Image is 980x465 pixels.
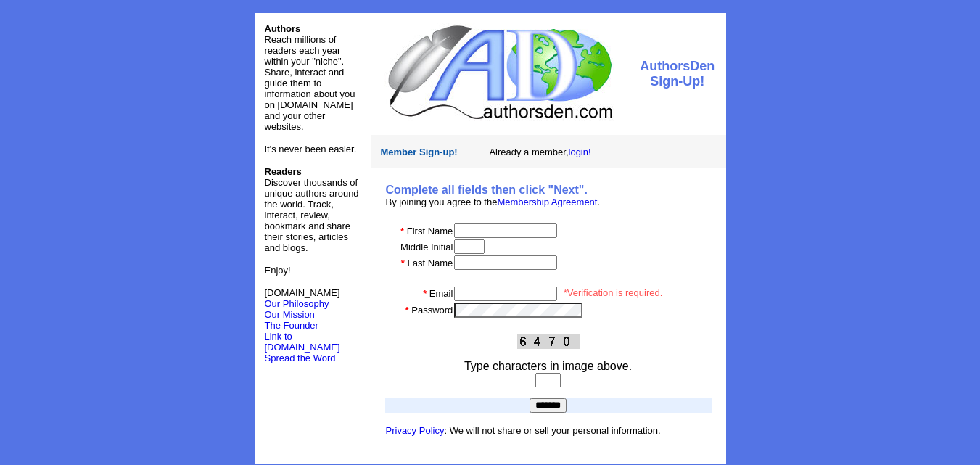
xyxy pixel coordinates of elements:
[517,334,580,349] img: This Is CAPTCHA Image
[489,147,590,157] font: Already a member,
[265,309,315,320] a: Our Mission
[265,351,336,363] a: Spread the Word
[429,288,453,299] font: Email
[265,144,357,155] font: It's never been easier.
[381,147,458,157] font: Member Sign-up!
[265,166,359,253] font: Discover thousands of unique authors around the world. Track, interact, review, bookmark and shar...
[386,425,661,436] font: : We will not share or sell your personal information.
[265,320,318,331] a: The Founder
[265,166,302,177] b: Readers
[384,23,614,121] img: logo.jpg
[386,425,445,436] a: Privacy Policy
[265,265,291,276] font: Enjoy!
[407,258,453,268] font: Last Name
[640,59,715,89] font: AuthorsDen Sign-Up!
[386,197,601,207] font: By joining you agree to the .
[265,287,340,309] font: [DOMAIN_NAME]
[569,147,591,157] a: login!
[386,184,588,196] b: Complete all fields then click "Next".
[265,353,336,363] font: Spread the Word
[265,34,355,132] font: Reach millions of readers each year within your "niche". Share, interact and guide them to inform...
[407,226,453,236] font: First Name
[411,305,453,316] font: Password
[564,287,663,298] font: *Verification is required.
[265,23,301,34] font: Authors
[265,298,329,309] a: Our Philosophy
[265,331,340,353] a: Link to [DOMAIN_NAME]
[400,242,453,252] font: Middle Initial
[464,360,632,372] font: Type characters in image above.
[497,197,597,207] a: Membership Agreement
